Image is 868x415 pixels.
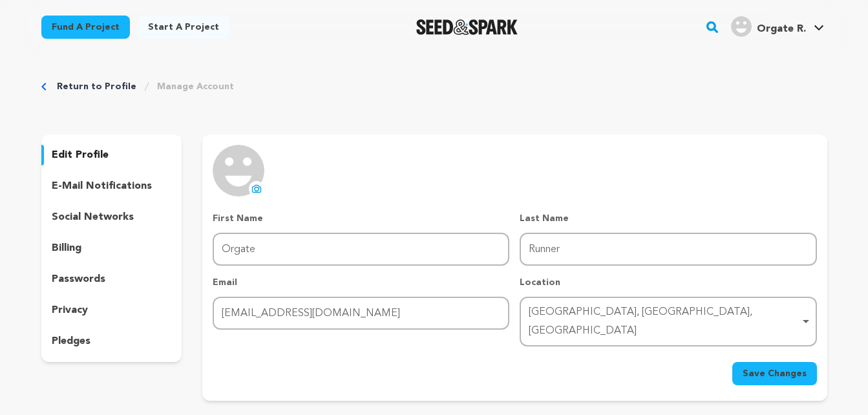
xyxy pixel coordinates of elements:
a: Return to Profile [57,80,136,93]
p: Last Name [520,212,816,225]
a: Seed&Spark Homepage [416,19,518,35]
img: user.png [731,16,752,37]
button: e-mail notifications [41,176,182,197]
p: edit profile [52,147,109,163]
button: social networks [41,207,182,228]
a: Manage Account [157,80,234,93]
div: Breadcrumb [41,80,827,93]
p: pledges [52,334,90,349]
a: Orgate R.'s Profile [728,14,827,37]
p: privacy [52,303,88,318]
p: Location [520,276,816,289]
button: pledges [41,331,182,352]
p: billing [52,240,81,256]
input: Last Name [520,233,816,266]
p: e-mail notifications [52,178,152,194]
input: First Name [213,233,509,266]
div: Orgate R.'s Profile [731,16,806,37]
a: Start a project [138,16,229,39]
span: Orgate R. [757,24,806,34]
img: Seed&Spark Logo Dark Mode [416,19,518,35]
p: social networks [52,209,134,225]
p: passwords [52,271,105,287]
button: privacy [41,300,182,321]
button: billing [41,238,182,259]
button: edit profile [41,145,182,165]
div: [GEOGRAPHIC_DATA], [GEOGRAPHIC_DATA], [GEOGRAPHIC_DATA] [529,303,799,341]
p: Email [213,276,509,289]
button: Save Changes [732,362,817,385]
input: Email [213,297,509,330]
p: First Name [213,212,509,225]
button: passwords [41,269,182,290]
span: Orgate R.'s Profile [728,14,827,41]
a: Fund a project [41,16,130,39]
span: Save Changes [743,367,807,380]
